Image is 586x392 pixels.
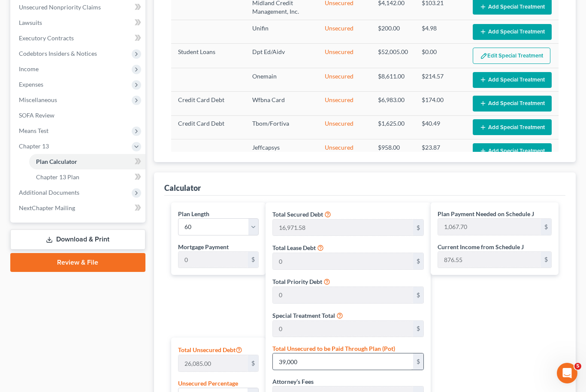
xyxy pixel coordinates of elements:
label: Current Income from Schedule J [438,242,524,251]
label: Plan Payment Needed on Schedule J [438,209,534,218]
td: Jeffcapsys [245,139,318,163]
input: 0.00 [273,287,413,303]
button: Add Special Treatment [473,72,552,88]
span: Miscellaneous [19,96,57,103]
span: Means Test [19,127,48,134]
input: 0.00 [273,353,413,370]
td: Wfbna Card [245,92,318,115]
a: Plan Calculator [29,154,145,169]
span: SOFA Review [19,112,54,119]
td: Unifin [245,20,318,44]
iframe: Intercom live chat [557,363,577,383]
div: Calculator [164,183,201,193]
td: $174.00 [415,92,466,115]
td: Onemain [245,68,318,91]
td: Unsecured [318,68,371,91]
input: 0.00 [438,219,541,235]
label: Total Unsecured Debt [178,344,242,355]
span: Additional Documents [19,189,79,196]
button: Edit Special Treatment [473,48,550,64]
span: Plan Calculator [36,158,77,165]
img: edit-pencil-c1479a1de80d8dea1e2430c2f745a3c6a07e9d7aa2eeffe225670001d78357a8.svg [480,52,487,60]
button: Add Special Treatment [473,143,552,159]
a: Chapter 13 Plan [29,169,145,185]
button: Add Special Treatment [473,96,552,112]
td: $8,611.00 [371,68,415,91]
button: Add Special Treatment [473,119,552,135]
a: Review & File [10,253,145,272]
a: NextChapter Mailing [12,200,145,216]
td: Unsecured [318,92,371,115]
span: Unsecured Nonpriority Claims [19,3,101,11]
input: 0.00 [178,252,248,268]
label: Attorney’s Fees [272,377,314,386]
div: $ [248,252,258,268]
td: $23.87 [415,139,466,163]
td: $4.98 [415,20,466,44]
span: Income [19,65,39,72]
label: Unsecured Percentage [178,379,238,388]
td: $1,625.00 [371,115,415,139]
div: $ [413,220,423,236]
span: 5 [574,363,581,370]
td: Credit Card Debt [171,115,245,139]
div: $ [413,287,423,303]
td: Unsecured [318,139,371,163]
a: SOFA Review [12,108,145,123]
label: Total Lease Debt [272,243,316,252]
input: 0.00 [178,355,248,371]
td: Credit Card Debt [171,92,245,115]
input: 0.00 [438,252,541,268]
button: Add Special Treatment [473,24,552,40]
span: Expenses [19,81,43,88]
td: $6,983.00 [371,92,415,115]
span: Executory Contracts [19,34,74,42]
div: $ [541,252,551,268]
a: Lawsuits [12,15,145,30]
input: 0.00 [273,321,413,337]
td: $52,005.00 [371,44,415,68]
span: Lawsuits [19,19,42,26]
input: 0.00 [273,220,413,236]
a: Executory Contracts [12,30,145,46]
td: Unsecured [318,44,371,68]
div: $ [541,219,551,235]
span: Chapter 13 Plan [36,173,79,181]
td: $200.00 [371,20,415,44]
label: Total Unsecured to be Paid Through Plan (Pot) [272,344,395,353]
td: $958.00 [371,139,415,163]
input: 0.00 [273,253,413,269]
label: Total Priority Debt [272,277,322,286]
div: $ [413,253,423,269]
td: Dpt Ed/Aidv [245,44,318,68]
span: Codebtors Insiders & Notices [19,50,97,57]
a: Download & Print [10,229,145,250]
td: Unsecured [318,20,371,44]
label: Plan Length [178,209,209,218]
td: Unsecured [318,115,371,139]
td: $40.49 [415,115,466,139]
td: Student Loans [171,44,245,68]
td: $214.57 [415,68,466,91]
label: Total Secured Debt [272,210,323,219]
label: Special Treatment Total [272,311,335,320]
td: $0.00 [415,44,466,68]
label: Mortgage Payment [178,242,229,251]
span: Chapter 13 [19,142,49,150]
div: $ [413,321,423,337]
td: Tbom/Fortiva [245,115,318,139]
span: NextChapter Mailing [19,204,75,211]
div: $ [413,353,423,370]
div: $ [248,355,258,371]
